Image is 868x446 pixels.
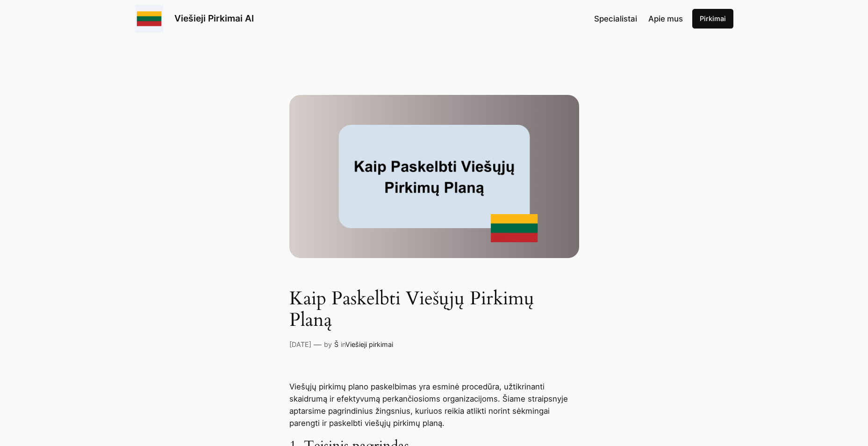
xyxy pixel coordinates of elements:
[594,13,637,25] a: Specialistai
[289,288,579,331] h1: Kaip Paskelbti Viešųjų Pirkimų Planą
[135,5,163,33] img: Viešieji pirkimai logo
[341,340,345,348] span: in
[648,14,683,23] span: Apie mus
[289,340,311,348] a: [DATE]
[648,13,683,25] a: Apie mus
[324,339,332,350] p: by
[345,340,393,348] a: Viešieji pirkimai
[594,13,683,25] nav: Navigation
[314,338,322,351] p: —
[594,14,637,23] span: Specialistai
[289,381,579,429] p: Viešųjų pirkimų plano paskelbimas yra esminė procedūra, užtikrinanti skaidrumą ir efektyvumą perk...
[334,340,338,348] a: Š
[174,13,254,24] a: Viešieji Pirkimai AI
[692,9,733,29] a: Pirkimai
